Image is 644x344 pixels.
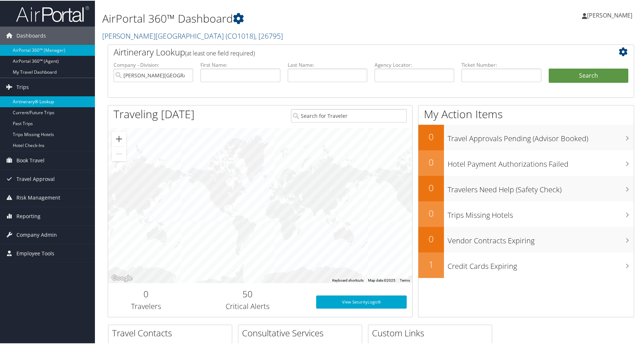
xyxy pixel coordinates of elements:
[16,26,46,44] span: Dashboards
[418,252,634,277] a: 1Credit Cards Expiring
[16,151,45,169] span: Book Travel
[242,326,362,339] h2: Consultative Services
[114,301,179,311] h3: Travelers
[418,226,634,252] a: 0Vendor Contracts Expiring
[255,30,283,40] span: , [ 26795 ]
[448,231,634,245] h3: Vendor Contracts Expiring
[16,225,57,243] span: Company Admin
[110,273,134,282] img: Google
[16,77,29,96] span: Trips
[112,131,126,146] button: Zoom in
[114,287,179,299] h2: 0
[448,129,634,143] h3: Travel Approvals Pending (Advisor Booked)
[582,4,640,26] a: [PERSON_NAME]
[16,5,89,22] img: airportal-logo.png
[418,258,444,270] h2: 1
[418,181,444,193] h2: 0
[291,108,407,122] input: Search for Traveler
[549,68,628,82] button: Search
[418,130,444,142] h2: 0
[418,206,444,219] h2: 0
[400,278,410,282] a: Terms (opens in new tab)
[418,201,634,226] a: 0Trips Missing Hotels
[418,106,634,121] h1: My Action Items
[332,277,364,282] button: Keyboard shortcuts
[418,232,444,244] h2: 0
[372,326,492,339] h2: Custom Links
[16,244,54,262] span: Employee Tools
[448,257,634,271] h3: Credit Cards Expiring
[448,180,634,194] h3: Travelers Need Help (Safety Check)
[16,188,60,206] span: Risk Management
[114,106,195,121] h1: Traveling [DATE]
[16,206,41,225] span: Reporting
[102,10,460,26] h1: AirPortal 360™ Dashboard
[114,45,584,58] h2: Airtinerary Lookup
[418,175,634,201] a: 0Travelers Need Help (Safety Check)
[316,295,407,308] a: View SecurityLogic®
[112,326,232,339] h2: Travel Contacts
[102,30,283,40] a: [PERSON_NAME][GEOGRAPHIC_DATA]
[114,61,193,68] label: Company - Division:
[185,49,255,57] span: (at least one field required)
[16,169,55,188] span: Travel Approval
[226,30,255,40] span: ( CO1018 )
[112,146,126,161] button: Zoom out
[461,61,541,68] label: Ticket Number:
[448,155,634,169] h3: Hotel Payment Authorizations Failed
[418,150,634,175] a: 0Hotel Payment Authorizations Failed
[110,273,134,282] a: Open this area in Google Maps (opens a new window)
[418,155,444,168] h2: 0
[587,11,632,19] span: [PERSON_NAME]
[288,61,367,68] label: Last Name:
[189,287,305,299] h2: 50
[189,301,305,311] h3: Critical Alerts
[448,206,634,220] h3: Trips Missing Hotels
[368,278,395,282] span: Map data ©2025
[418,124,634,150] a: 0Travel Approvals Pending (Advisor Booked)
[375,61,454,68] label: Agency Locator:
[200,61,280,68] label: First Name:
